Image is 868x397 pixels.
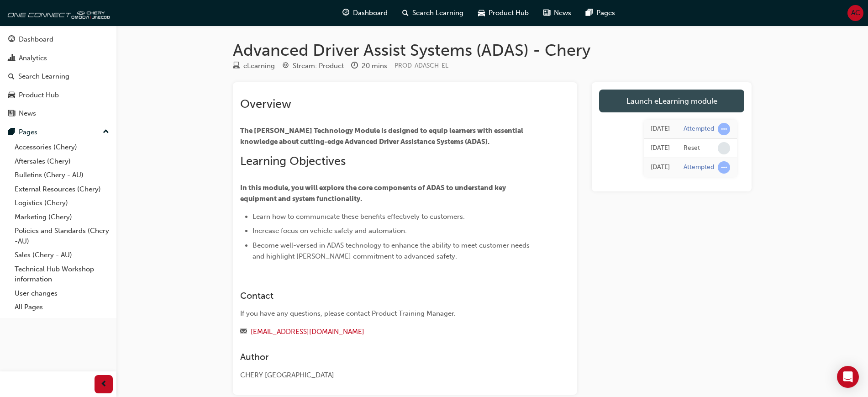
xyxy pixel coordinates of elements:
[718,123,730,135] span: learningRecordVerb_ATTEMPT-icon
[718,161,730,174] span: learningRecordVerb_ATTEMPT-icon
[253,241,531,260] span: Become well-versed in ADAS technology to enhance the ability to meet customer needs and highlight...
[8,91,15,100] span: car-icon
[19,53,47,64] div: Analytics
[543,7,550,19] span: news-icon
[100,379,107,390] span: prev-icon
[847,5,863,21] button: AC
[240,370,537,381] div: CHERY [GEOGRAPHIC_DATA]
[684,144,700,153] div: Reset
[4,124,113,141] button: Pages
[233,60,275,72] div: Type
[8,128,15,137] span: pages-icon
[412,8,463,18] span: Search Learning
[19,90,59,101] div: Product Hub
[4,68,113,85] a: Search Learning
[596,8,615,18] span: Pages
[651,162,670,173] div: Sat Aug 23 2025 16:41:04 GMT+1000 (Australian Eastern Standard Time)
[4,31,113,48] a: Dashboard
[4,105,113,122] a: News
[351,62,358,70] span: clock-icon
[240,352,537,362] h3: Author
[11,182,113,196] a: External Resources (Chery)
[240,291,537,301] h3: Contact
[471,4,536,22] a: car-iconProduct Hub
[233,62,240,70] span: learningResourceType_ELEARNING-icon
[395,62,448,69] span: Learning resource code
[8,36,15,44] span: guage-icon
[579,4,622,22] a: pages-iconPages
[243,61,275,71] div: eLearning
[233,40,752,60] h1: Advanced Driver Assist Systems (ADAS) - Chery
[8,110,15,118] span: news-icon
[18,71,69,82] div: Search Learning
[5,4,110,22] img: oneconnect
[282,60,344,72] div: Stream
[395,4,471,22] a: search-iconSearch Learning
[478,7,485,19] span: car-icon
[19,34,53,45] div: Dashboard
[11,224,113,248] a: Policies and Standards (Chery -AU)
[489,8,529,18] span: Product Hub
[718,142,730,154] span: learningRecordVerb_NONE-icon
[353,8,388,18] span: Dashboard
[11,140,113,154] a: Accessories (Chery)
[11,300,113,314] a: All Pages
[240,184,507,203] span: In this module, you will explore the core components of ADAS to understand key equipment and syst...
[11,168,113,182] a: Bulletins (Chery - AU)
[240,328,247,336] span: email-icon
[240,97,291,111] span: Overview
[4,50,113,67] a: Analytics
[11,248,113,262] a: Sales (Chery - AU)
[651,124,670,134] div: Sat Aug 23 2025 17:01:59 GMT+1000 (Australian Eastern Standard Time)
[282,62,289,70] span: target-icon
[11,196,113,210] a: Logistics (Chery)
[4,87,113,104] a: Product Hub
[240,154,346,168] span: Learning Objectives
[240,308,537,319] div: If you have any questions, please contact Product Training Manager.
[684,125,714,133] div: Attempted
[554,8,571,18] span: News
[11,262,113,286] a: Technical Hub Workshop information
[103,126,109,138] span: up-icon
[240,127,525,146] span: The [PERSON_NAME] Technology Module is designed to equip learners with essential knowledge about ...
[351,60,387,72] div: Duration
[8,54,15,63] span: chart-icon
[11,286,113,301] a: User changes
[362,61,387,71] div: 20 mins
[253,227,407,235] span: Increase focus on vehicle safety and automation.
[240,326,537,338] div: Email
[19,127,37,138] div: Pages
[293,61,344,71] div: Stream: Product
[11,154,113,169] a: Aftersales (Chery)
[599,90,744,112] a: Launch eLearning module
[251,328,364,336] a: [EMAIL_ADDRESS][DOMAIN_NAME]
[253,212,465,221] span: Learn how to communicate these benefits effectively to customers.
[586,7,593,19] span: pages-icon
[851,8,860,18] span: AC
[684,163,714,172] div: Attempted
[402,7,409,19] span: search-icon
[536,4,579,22] a: news-iconNews
[19,108,36,119] div: News
[8,73,15,81] span: search-icon
[335,4,395,22] a: guage-iconDashboard
[342,7,349,19] span: guage-icon
[11,210,113,224] a: Marketing (Chery)
[837,366,859,388] div: Open Intercom Messenger
[651,143,670,154] div: Sat Aug 23 2025 17:01:58 GMT+1000 (Australian Eastern Standard Time)
[4,29,113,124] button: DashboardAnalyticsSearch LearningProduct HubNews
